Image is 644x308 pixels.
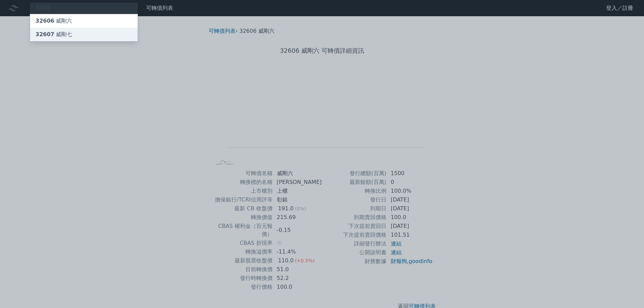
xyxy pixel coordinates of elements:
div: 威剛六 [35,17,72,25]
a: 32607威剛七 [30,28,138,41]
a: 32606威剛六 [30,14,138,28]
div: 威剛七 [35,30,72,39]
span: 32607 [35,31,54,38]
span: 32606 [35,18,54,24]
